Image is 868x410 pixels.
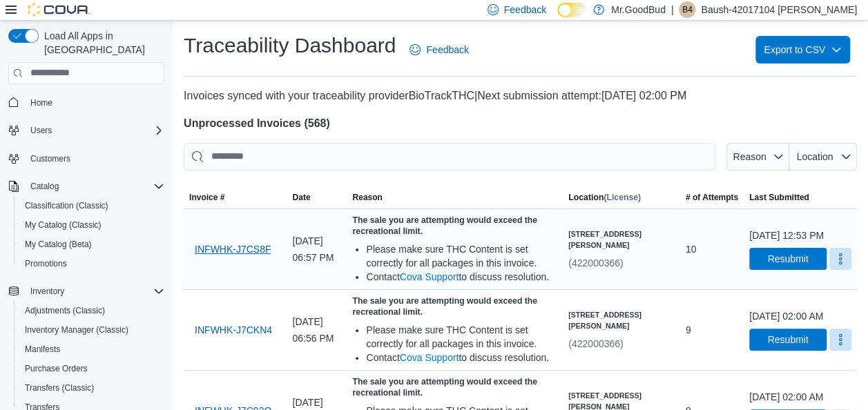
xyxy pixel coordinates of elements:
button: Date [287,186,347,208]
span: Feedback [504,3,546,17]
a: Manifests [19,341,66,358]
button: Users [25,122,57,139]
h5: The sale you are attempting would exceed the recreational limit. [352,295,557,318]
p: Invoices synced with your traceability provider BioTrackTHC | [DATE] 02:00 PM [184,88,857,104]
span: My Catalog (Beta) [19,236,164,253]
input: Dark Mode [557,3,586,17]
span: Promotions [25,258,67,269]
a: Inventory Manager (Classic) [19,322,134,338]
a: My Catalog (Classic) [19,217,107,233]
a: Adjustments (Classic) [19,302,110,319]
span: My Catalog (Beta) [25,239,92,250]
button: My Catalog (Classic) [14,215,170,235]
button: Inventory Manager (Classic) [14,320,170,340]
button: Purchase Orders [14,359,170,378]
span: INFWHK-J7CS8F [195,242,271,256]
span: Date [292,192,310,203]
div: [DATE] 02:00 AM [749,390,823,404]
button: Promotions [14,254,170,273]
input: This is a search bar. After typing your query, hit enter to filter the results lower in the page. [184,143,715,170]
div: Baush-42017104 Richardson [679,1,695,18]
span: My Catalog (Classic) [19,217,164,233]
div: Contact to discuss resolution. [366,351,557,364]
span: (422000366) [568,257,623,269]
span: Users [25,122,164,139]
span: Inventory [30,286,64,297]
span: # of Attempts [686,192,738,203]
button: My Catalog (Beta) [14,235,170,254]
a: Home [25,95,58,111]
span: Customers [25,150,164,167]
span: 9 [686,322,691,338]
h6: [STREET_ADDRESS][PERSON_NAME] [568,309,675,331]
button: Resubmit [749,248,827,270]
button: INFWHK-J7CS8F [189,235,276,263]
button: Home [3,92,170,113]
button: Invoice # [184,186,287,208]
div: Please make sure THC Content is set correctly for all packages in this invoice. [366,242,557,270]
span: (License) [604,193,641,202]
span: Adjustments (Classic) [19,302,164,319]
div: [DATE] 12:53 PM [749,228,824,242]
span: (422000366) [568,338,623,349]
a: Classification (Classic) [19,197,114,214]
span: INFWHK-J7CKN4 [195,323,272,337]
div: [DATE] 06:57 PM [287,227,347,271]
button: Users [3,121,170,140]
button: Inventory [25,283,70,300]
div: Please make sure THC Content is set correctly for all packages in this invoice. [366,323,557,351]
span: Load All Apps in [GEOGRAPHIC_DATA] [39,29,164,57]
span: Resubmit [767,333,808,346]
span: Location (License) [568,192,641,203]
span: Next submission attempt: [477,90,601,101]
a: Transfers (Classic) [19,380,99,396]
a: Promotions [19,255,73,272]
a: My Catalog (Beta) [19,236,97,253]
span: 10 [686,241,697,257]
img: Cova [28,3,90,17]
span: Feedback [426,43,468,57]
span: Inventory Manager (Classic) [19,322,164,338]
span: Dark Mode [557,17,558,18]
button: Export to CSV [755,36,850,64]
h5: The sale you are attempting would exceed the recreational limit. [352,376,557,398]
button: Resubmit [749,329,827,351]
span: Home [25,94,164,111]
span: Transfers (Classic) [25,382,94,393]
a: Feedback [404,36,474,64]
button: Inventory [3,282,170,301]
a: Purchase Orders [19,360,93,377]
h1: Traceability Dashboard [184,32,396,59]
button: Transfers (Classic) [14,378,170,398]
h5: Location [568,192,641,203]
span: Location [796,151,833,162]
button: Catalog [3,177,170,196]
span: Manifests [19,341,164,358]
span: Classification (Classic) [19,197,164,214]
span: Last Submitted [749,192,809,203]
span: Reason [733,151,766,162]
h5: The sale you are attempting would exceed the recreational limit. [352,215,557,237]
button: Reason [726,143,789,170]
span: B4 [682,1,693,18]
span: Purchase Orders [25,363,88,374]
button: More [829,329,851,351]
span: Catalog [25,178,164,195]
button: Customers [3,148,170,168]
p: Mr.GoodBud [611,1,666,18]
span: Adjustments (Classic) [25,305,105,316]
button: Location [789,143,857,170]
span: Classification (Classic) [25,200,108,211]
span: Inventory [25,283,164,300]
span: Resubmit [767,252,808,266]
span: Export to CSV [764,36,842,64]
h4: Unprocessed Invoices ( 568 ) [184,115,857,132]
button: Catalog [25,178,64,195]
a: Customers [25,150,76,167]
button: More [829,248,851,270]
span: Promotions [19,255,164,272]
a: Cova Support [400,271,459,282]
button: INFWHK-J7CKN4 [189,316,278,344]
button: Classification (Classic) [14,196,170,215]
div: [DATE] 02:00 AM [749,309,823,323]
